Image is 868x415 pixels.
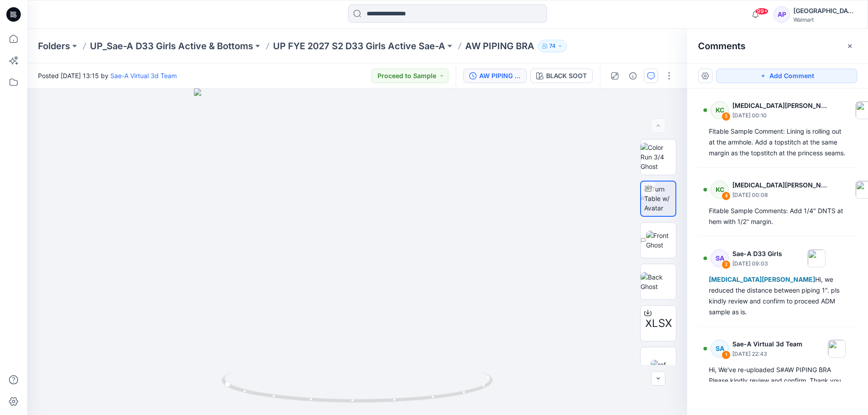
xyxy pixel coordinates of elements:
[644,184,675,213] img: Turn Table w/ Avatar
[722,112,731,121] div: 5
[546,71,587,81] div: BLACK SOOT
[626,69,640,83] button: Details
[711,249,729,267] div: SA
[732,350,802,359] p: [DATE] 22:43
[463,69,527,83] button: AW PIPING BRA_FULL COLORWAYS
[755,8,769,15] span: 99+
[709,126,846,159] div: Fitable Sample Comment: Lining is rolling out at the armhole. Add a topstitch at the same margin ...
[549,41,556,51] p: 74
[709,364,846,397] div: Hi, We've re-uploaded S#AW PIPING BRA Please kindly review and confirm. Thank you. VTD Team Mira Le.
[793,5,857,16] div: [GEOGRAPHIC_DATA]
[732,100,830,111] p: [MEDICAL_DATA][PERSON_NAME]
[530,69,593,83] button: BLACK SOOT
[732,339,802,350] p: Sae-A Virtual 3d Team
[651,360,666,369] img: ref
[646,231,676,250] img: Front Ghost
[709,275,815,283] span: [MEDICAL_DATA][PERSON_NAME]
[774,6,790,23] div: AP
[698,41,745,51] h2: Comments
[538,40,567,52] button: 74
[90,40,253,52] a: UP_Sae-A D33 Girls Active & Bottoms
[465,40,534,52] p: AW PIPING BRA
[38,71,177,80] span: Posted [DATE] 13:15 by
[722,350,731,359] div: 1
[793,16,857,23] div: Walmart
[38,40,70,52] a: Folders
[732,259,782,268] p: [DATE] 09:03
[709,274,846,317] div: Hi, we reduced the distance between piping 1". pls kindly review and confirm to proceed ADM sampl...
[716,69,857,83] button: Add Comment
[711,101,729,119] div: KC
[732,248,782,259] p: Sae-A D33 Girls
[479,71,521,81] div: AW PIPING BRA_FULL COLORWAYS
[732,191,830,200] p: [DATE] 00:08
[645,315,672,331] span: XLSX
[722,191,731,201] div: 4
[273,40,445,52] a: UP FYE 2027 S2 D33 Girls Active Sae-A
[732,111,830,120] p: [DATE] 00:10
[709,205,846,227] div: Fitable Sample Comments: Add 1/4" DNTS at hem with 1/2" margin.
[732,180,830,191] p: [MEDICAL_DATA][PERSON_NAME]
[711,181,729,199] div: KC
[711,340,729,358] div: SA
[722,260,731,269] div: 2
[110,72,177,79] a: Sae-A Virtual 3d Team
[641,143,676,171] img: Color Run 3/4 Ghost
[641,272,676,291] img: Back Ghost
